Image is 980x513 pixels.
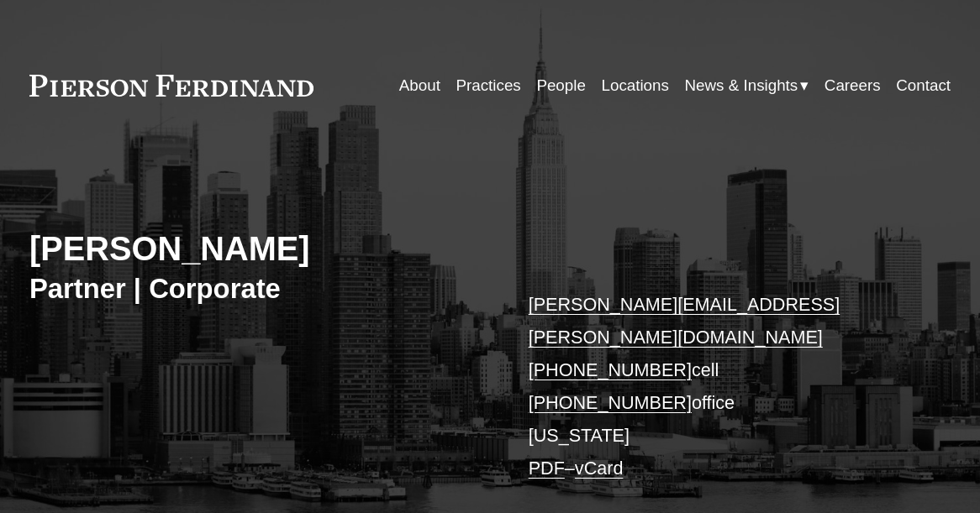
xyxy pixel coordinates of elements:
a: Careers [825,70,881,102]
a: vCard [575,458,624,479]
a: People [536,70,585,102]
a: [PHONE_NUMBER] [529,359,692,380]
h2: [PERSON_NAME] [29,228,490,269]
a: About [399,70,440,102]
h3: Partner | Corporate [29,272,490,306]
a: Contact [896,70,951,102]
a: [PHONE_NUMBER] [529,392,692,413]
p: cell office [US_STATE] – [529,289,913,484]
a: Locations [602,70,669,102]
a: PDF [529,458,565,479]
a: [PERSON_NAME][EMAIL_ADDRESS][PERSON_NAME][DOMAIN_NAME] [529,294,840,348]
span: News & Insights [685,71,798,100]
a: Practices [456,70,521,102]
a: folder dropdown [685,70,809,102]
